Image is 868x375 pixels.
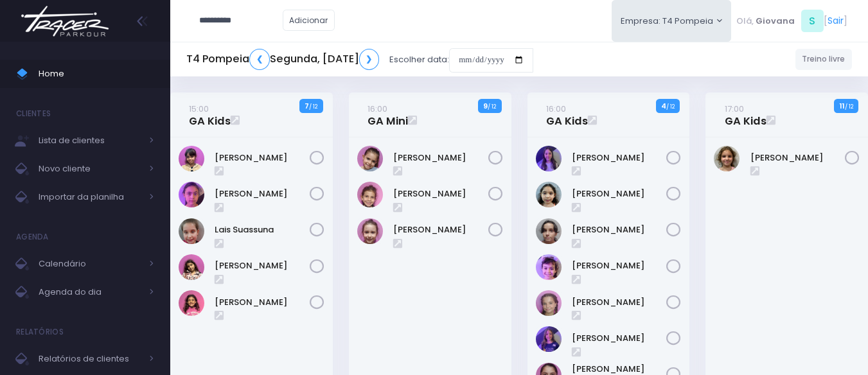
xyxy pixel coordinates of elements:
[845,103,853,110] small: / 12
[801,10,824,32] span: S
[16,224,49,250] h4: Agenda
[731,6,852,35] div: [ ]
[488,103,496,110] small: / 12
[249,49,270,70] a: ❮
[39,132,141,149] span: Lista de clientes
[795,49,853,70] a: Treino livre
[536,290,562,316] img: Paolla Guerreiro
[39,284,141,301] span: Agenda do dia
[357,182,383,207] img: Olivia Tozi
[572,152,667,164] a: [PERSON_NAME]
[39,65,154,82] span: Home
[368,103,387,115] small: 16:00
[393,152,488,164] a: [PERSON_NAME]
[39,351,141,367] span: Relatórios de clientes
[215,223,310,236] a: Lais Suassuna
[725,102,766,128] a: 17:00GA Kids
[572,187,667,200] a: [PERSON_NAME]
[309,103,317,110] small: / 12
[756,15,795,28] span: Giovana
[215,187,310,200] a: [PERSON_NAME]
[572,296,667,309] a: [PERSON_NAME]
[546,102,588,128] a: 16:00GA Kids
[572,223,667,236] a: [PERSON_NAME]
[661,101,666,111] strong: 4
[666,103,675,110] small: / 12
[736,15,754,28] span: Olá,
[828,14,844,28] a: Sair
[572,332,667,345] a: [PERSON_NAME]
[357,146,383,171] img: LARA SHIMABUC
[750,152,846,164] a: [PERSON_NAME]
[536,218,562,244] img: Luiza Lobello Demônaco
[179,218,204,244] img: Lais Suassuna
[305,101,309,111] strong: 7
[483,101,488,111] strong: 9
[714,146,740,171] img: Rafaela Braga
[179,182,204,207] img: Gabrielly Rosa Teixeira
[572,259,667,272] a: [PERSON_NAME]
[39,161,141,177] span: Novo cliente
[215,259,310,272] a: [PERSON_NAME]
[186,49,379,70] h5: T4 Pompeia Segunda, [DATE]
[189,103,209,115] small: 15:00
[357,218,383,244] img: Rafaella Medeiros
[359,49,380,70] a: ❯
[368,102,408,128] a: 16:00GA Mini
[179,290,204,316] img: Maria Orpheu
[189,102,231,128] a: 15:00GA Kids
[536,326,562,352] img: Rosa Widman
[546,103,566,115] small: 16:00
[393,187,488,200] a: [PERSON_NAME]
[39,256,141,272] span: Calendário
[283,10,335,31] a: Adicionar
[215,296,310,309] a: [PERSON_NAME]
[725,103,744,115] small: 17:00
[393,223,488,236] a: [PERSON_NAME]
[215,152,310,164] a: [PERSON_NAME]
[179,254,204,280] img: Luiza Braz
[536,182,562,207] img: Luisa Yen Muller
[186,45,533,74] div: Escolher data:
[179,146,204,171] img: Clarice Lopes
[39,189,141,205] span: Importar da planilha
[840,101,845,111] strong: 11
[536,146,562,171] img: Lia Widman
[536,254,562,280] img: Nina Loureiro Andrusyszyn
[16,101,51,126] h4: Clientes
[16,319,64,345] h4: Relatórios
